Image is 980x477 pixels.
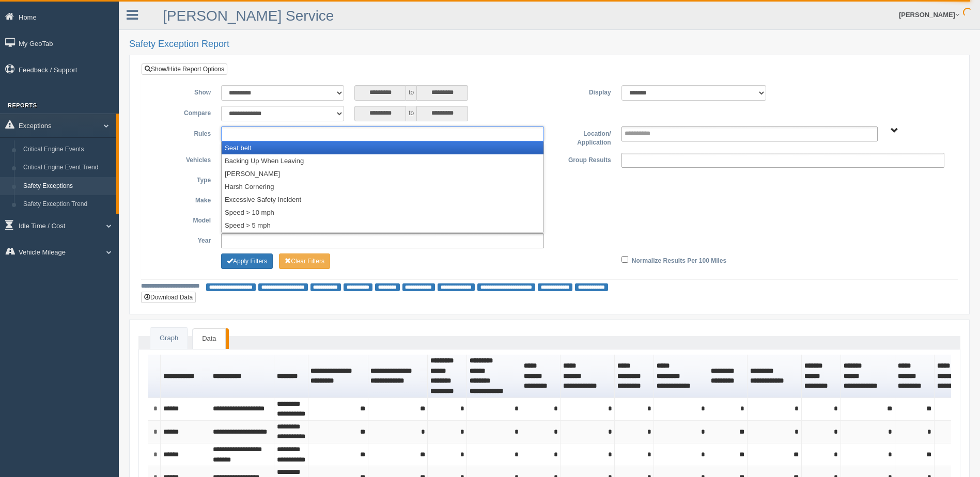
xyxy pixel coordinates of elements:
[632,253,726,266] label: Normalize Results Per 100 Miles
[149,213,216,226] label: Model
[19,140,116,159] a: Critical Engine Events
[802,355,841,397] th: Sort column
[549,85,616,98] label: Display
[149,153,216,165] label: Vehicles
[149,126,216,139] label: Rules
[654,355,708,397] th: Sort column
[406,106,416,121] span: to
[129,39,970,50] h2: Safety Exception Report
[149,173,216,185] label: Type
[274,355,308,397] th: Sort column
[210,355,274,397] th: Sort column
[279,253,330,269] button: Change Filter Options
[561,355,615,397] th: Sort column
[406,85,416,101] span: to
[222,141,543,154] li: Seat belt
[149,85,216,98] label: Show
[841,355,895,397] th: Sort column
[150,328,188,349] a: Graph
[521,355,561,397] th: Sort column
[221,253,273,269] button: Change Filter Options
[142,63,227,75] a: Show/Hide Report Options
[615,355,654,397] th: Sort column
[549,153,616,165] label: Group Results
[748,355,802,397] th: Sort column
[149,233,216,246] label: Year
[222,154,543,167] li: Backing Up When Leaving
[19,158,116,177] a: Critical Engine Event Trend
[161,355,210,397] th: Sort column
[163,8,334,24] a: [PERSON_NAME] Service
[193,328,225,349] a: Data
[368,355,428,397] th: Sort column
[308,355,368,397] th: Sort column
[222,219,543,232] li: Speed > 5 mph
[708,355,748,397] th: Sort column
[19,195,116,214] a: Safety Exception Trend
[467,355,521,397] th: Sort column
[141,292,196,303] button: Download Data
[222,180,543,193] li: Harsh Cornering
[222,206,543,219] li: Speed > 10 mph
[549,126,616,148] label: Location/ Application
[428,355,467,397] th: Sort column
[19,177,116,196] a: Safety Exceptions
[222,193,543,206] li: Excessive Safety Incident
[895,355,935,397] th: Sort column
[149,193,216,205] label: Make
[149,106,216,118] label: Compare
[222,167,543,180] li: [PERSON_NAME]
